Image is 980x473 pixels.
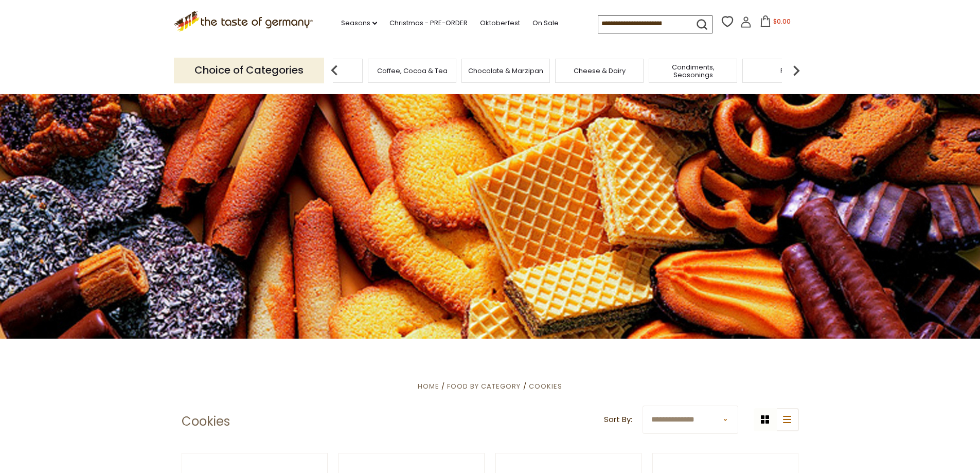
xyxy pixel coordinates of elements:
[604,413,632,426] label: Sort By:
[468,67,543,75] a: Chocolate & Marzipan
[418,381,439,391] a: Home
[389,17,468,29] a: Christmas - PRE-ORDER
[377,67,448,75] a: Coffee, Cocoa & Tea
[574,67,626,75] a: Cheese & Dairy
[773,17,791,26] span: $0.00
[324,60,345,81] img: previous arrow
[480,17,520,29] a: Oktoberfest
[529,381,562,391] a: Cookies
[174,58,324,83] p: Choice of Categories
[182,414,230,429] h1: Cookies
[754,15,797,31] button: $0.00
[532,17,559,29] a: On Sale
[341,17,377,29] a: Seasons
[447,381,521,391] a: Food By Category
[780,67,793,75] a: Fish
[786,60,807,81] img: next arrow
[652,63,734,79] a: Condiments, Seasonings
